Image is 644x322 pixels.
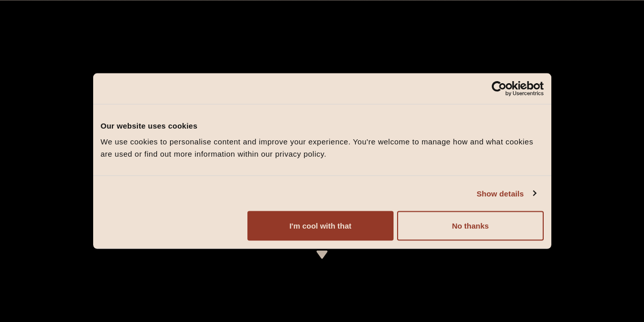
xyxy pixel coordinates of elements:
a: Show details [477,187,536,200]
div: We use cookies to personalise content and improve your experience. You're welcome to manage how a... [101,136,544,160]
button: I'm cool with that [247,211,394,241]
div: Our website uses cookies [101,119,544,132]
a: Usercentrics Cookiebot - opens in a new window [455,81,544,96]
button: No thanks [397,211,543,241]
img: icon-dropdown-cream.svg [316,251,328,259]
